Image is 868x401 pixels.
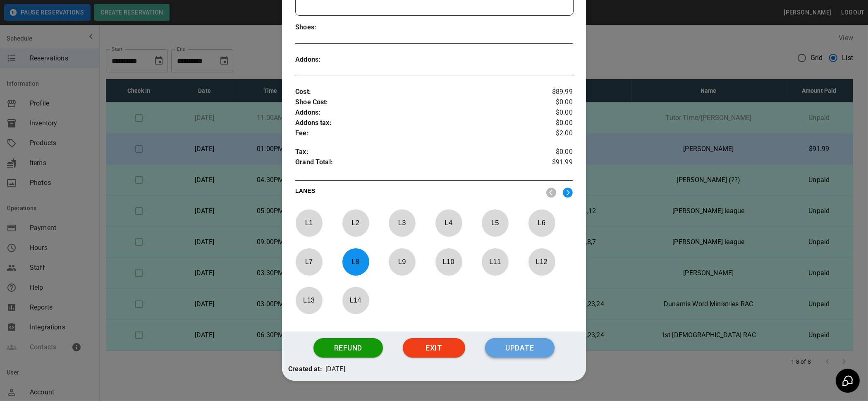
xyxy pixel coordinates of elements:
p: $0.00 [526,108,573,118]
p: L 6 [528,213,555,233]
p: Addons tax : [295,118,526,128]
p: L 3 [388,213,416,233]
p: Addons : [295,55,365,65]
p: LANES [295,187,540,198]
p: [DATE] [325,364,345,375]
img: right.svg [563,187,573,198]
button: Refund [313,338,383,358]
img: nav_left.svg [546,187,556,198]
p: Tax : [295,147,526,157]
p: L 7 [295,252,323,271]
p: Shoes : [295,22,365,33]
p: L 14 [342,291,369,310]
p: $0.00 [526,118,573,128]
button: Exit [403,338,465,358]
p: Grand Total : [295,157,526,170]
p: L 10 [435,252,462,271]
p: Addons : [295,108,526,118]
p: Created at: [288,364,322,375]
p: L 4 [435,213,462,233]
p: L 5 [481,213,509,233]
p: $91.99 [526,157,573,170]
p: L 2 [342,213,369,233]
p: $89.99 [526,87,573,97]
p: L 1 [295,213,323,233]
p: Shoe Cost : [295,97,526,108]
p: L 12 [528,252,555,271]
p: $0.00 [526,97,573,108]
button: Update [485,338,555,358]
p: $0.00 [526,147,573,157]
p: Cost : [295,87,526,97]
p: Fee : [295,128,526,139]
p: L 11 [481,252,509,271]
p: L 9 [388,252,416,271]
p: L 8 [342,252,369,271]
p: $2.00 [526,128,573,139]
p: L 13 [295,291,323,310]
